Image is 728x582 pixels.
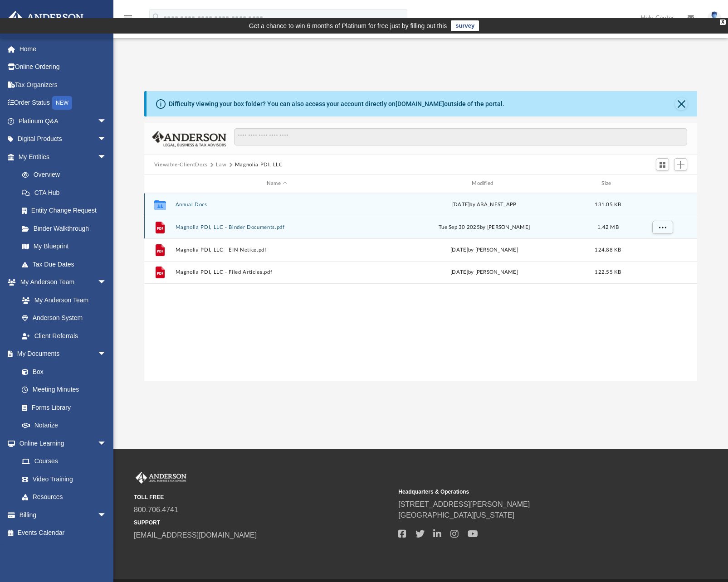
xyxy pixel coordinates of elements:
[590,179,626,188] div: Size
[630,179,694,188] div: id
[134,472,188,484] img: Anderson Advisors Platinum Portal
[98,434,116,453] span: arrow_drop_down
[98,148,116,166] span: arrow_drop_down
[13,184,120,202] a: CTA Hub
[175,179,378,188] div: Name
[13,452,116,470] a: Courses
[652,220,673,234] button: More options
[6,58,120,76] a: Online Ordering
[595,202,621,207] span: 131.05 KB
[98,345,116,364] span: arrow_drop_down
[595,247,621,252] span: 124.88 KB
[122,13,133,24] i: menu
[382,246,586,254] div: [DATE] by [PERSON_NAME]
[13,238,116,256] a: My Blueprint
[6,345,116,363] a: My Documentsarrow_drop_down
[98,112,116,131] span: arrow_drop_down
[382,179,586,188] div: Modified
[13,398,111,417] a: Forms Library
[6,506,120,524] a: Billingarrow_drop_down
[382,200,586,209] div: [DATE] by ABA_NEST_APP
[6,40,120,58] a: Home
[169,99,504,109] div: Difficulty viewing your box folder? You can also access your account directly on outside of the p...
[13,363,111,381] a: Box
[720,19,726,25] div: close
[13,255,120,273] a: Tax Due Dates
[13,327,116,345] a: Client Referrals
[398,511,514,519] a: [GEOGRAPHIC_DATA][US_STATE]
[216,161,226,169] button: Law
[656,158,669,171] button: Switch to Grid View
[396,100,444,107] a: [DOMAIN_NAME]
[382,223,586,231] div: Tue Sep 30 2025 by [PERSON_NAME]
[595,270,621,275] span: 122.55 KB
[13,488,116,506] a: Resources
[674,158,688,171] button: Add
[151,12,161,22] i: search
[13,291,111,309] a: My Anderson Team
[4,11,86,29] img: Anderson Advisors Platinum Portal
[6,94,120,112] a: Order StatusNEW
[98,506,116,524] span: arrow_drop_down
[52,96,72,110] div: NEW
[6,76,120,94] a: Tax Organizers
[708,11,721,24] img: User Pic
[122,17,133,24] a: menu
[13,309,116,327] a: Anderson System
[235,161,283,169] button: Magnolia PDI, LLC
[6,273,116,291] a: My Anderson Teamarrow_drop_down
[398,488,656,496] small: Headquarters & Operations
[597,224,619,229] span: 1.42 MB
[6,434,116,452] a: Online Learningarrow_drop_down
[234,128,687,145] input: Search files and folders
[148,179,171,188] div: id
[13,202,120,220] a: Entity Change Request
[6,130,120,148] a: Digital Productsarrow_drop_down
[382,268,586,276] div: [DATE] by [PERSON_NAME]
[13,219,120,238] a: Binder Walkthrough
[175,224,378,230] button: Magnolia PDI, LLC - Binder Documents.pdf
[134,506,178,514] a: 800.706.4741
[6,112,120,130] a: Platinum Q&Aarrow_drop_down
[13,166,120,184] a: Overview
[249,20,447,31] div: Get a chance to win 6 months of Platinum for free just by filling out this
[13,417,116,435] a: Notarize
[175,202,378,208] button: Annual Docs
[13,470,111,488] a: Video Training
[98,130,116,149] span: arrow_drop_down
[134,531,257,539] a: [EMAIL_ADDRESS][DOMAIN_NAME]
[675,97,688,110] button: Close
[6,524,120,542] a: Events Calendar
[175,247,378,253] button: Magnolia PDI, LLC - EIN Notice.pdf
[134,493,392,501] small: TOLL FREE
[6,148,120,166] a: My Entitiesarrow_drop_down
[134,519,392,527] small: SUPPORT
[98,273,116,292] span: arrow_drop_down
[144,193,698,381] div: grid
[398,500,530,508] a: [STREET_ADDRESS][PERSON_NAME]
[13,381,116,399] a: Meeting Minutes
[154,161,208,169] button: Viewable-ClientDocs
[451,20,479,31] a: survey
[175,269,378,275] button: Magnolia PDI, LLC - Filed Articles.pdf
